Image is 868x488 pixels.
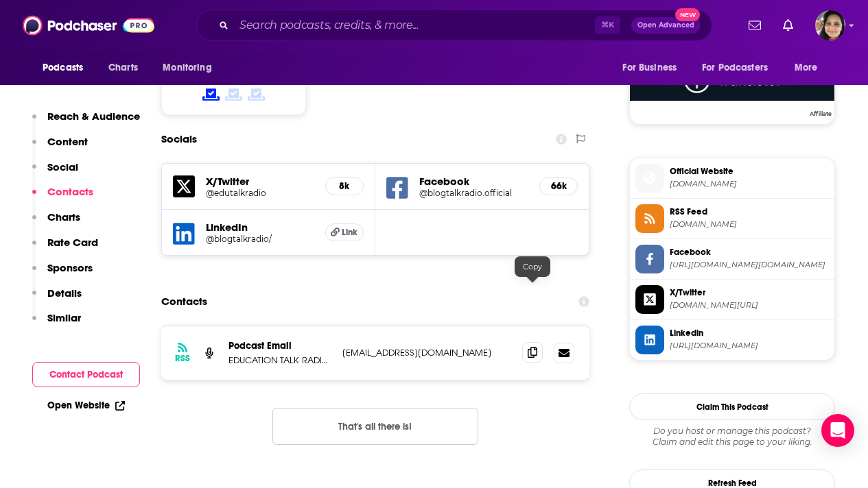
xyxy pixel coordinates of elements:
p: Rate Card [47,236,98,249]
a: RSS Feed[DOMAIN_NAME] [635,204,829,233]
a: Show notifications dropdown [743,14,766,37]
p: [EMAIL_ADDRESS][DOMAIN_NAME] [342,347,511,358]
span: For Business [622,58,677,77]
span: For Podcasters [702,58,768,77]
button: open menu [693,55,788,81]
span: https://www.linkedin.com/company/blogtalkradio/ [670,341,829,351]
span: Monitoring [163,58,211,77]
p: Content [47,135,88,148]
button: Rate Card [32,236,98,261]
a: X/Twitter[DOMAIN_NAME][URL] [635,285,829,314]
h5: X/Twitter [206,175,314,188]
button: Charts [32,210,80,236]
button: Open AdvancedNew [631,17,701,34]
button: Details [32,286,82,312]
span: New [675,8,700,21]
span: Official Website [670,165,829,178]
button: open menu [613,55,694,81]
p: Sponsors [47,261,93,274]
input: Search podcasts, credits, & more... [234,14,595,36]
h5: 8k [337,180,352,192]
h2: Socials [161,126,197,152]
button: open menu [33,55,101,81]
h2: Contacts [161,289,207,315]
span: Do you host or manage this podcast? [629,426,835,437]
a: Charts [99,55,146,81]
span: ⌘ K [595,16,620,34]
button: Content [32,135,88,160]
button: Contacts [32,185,93,210]
p: Similar [47,311,81,324]
span: Logged in as shelbyjanner [815,10,845,40]
span: RSS Feed [670,206,829,218]
a: Linkedin[URL][DOMAIN_NAME] [635,326,829,354]
span: Charts [108,58,138,77]
button: Show profile menu [815,10,845,40]
a: Link [325,223,364,241]
button: Nothing here. [272,408,478,445]
p: Reach & Audience [47,110,140,123]
span: Podcasts [43,58,83,77]
div: Copy [515,256,550,277]
span: twitter.com/edutalkradio [670,300,829,310]
p: Contacts [47,185,93,198]
span: Link [342,227,357,238]
span: edutalk.transistor.fm [670,179,829,189]
a: @blogtalkradio.official [419,188,528,198]
button: Sponsors [32,261,93,286]
a: Official Website[DOMAIN_NAME] [635,164,829,193]
button: Claim This Podcast [629,393,835,420]
span: More [795,58,818,77]
img: User Profile [815,10,845,40]
a: @edutalkradio [206,188,314,198]
a: Transistor [630,60,834,116]
p: Charts [47,210,80,223]
a: @blogtalkradio/ [206,234,314,244]
p: Podcast Email [228,340,331,352]
h5: Facebook [419,175,528,188]
span: Facebook [670,246,829,258]
img: Podchaser - Follow, Share and Rate Podcasts [23,12,154,38]
h5: LinkedIn [206,221,314,234]
h3: RSS [175,353,190,364]
a: Show notifications dropdown [777,14,799,37]
div: Search podcasts, credits, & more... [196,10,712,41]
button: Social [32,160,78,186]
div: Open Intercom Messenger [821,414,854,447]
span: X/Twitter [670,286,829,299]
button: open menu [785,55,835,81]
span: Linkedin [670,327,829,339]
p: EDUCATION TALK RADIO PRE K -20 [228,354,331,366]
a: Facebook[URL][DOMAIN_NAME][DOMAIN_NAME] [635,245,829,273]
a: Open Website [47,400,125,411]
p: Details [47,286,82,300]
span: Open Advanced [637,22,694,29]
button: Reach & Audience [32,110,140,135]
button: Similar [32,311,81,337]
p: Social [47,160,78,173]
span: Affiliate [807,110,834,118]
span: feeds.transistor.fm [670,219,829,230]
span: https://www.facebook.com/blogtalkradio.official [670,260,829,270]
h5: 66k [551,180,566,192]
button: Contact Podcast [32,362,140,387]
div: Claim and edit this page to your liking. [629,426,835,448]
button: open menu [153,55,229,81]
